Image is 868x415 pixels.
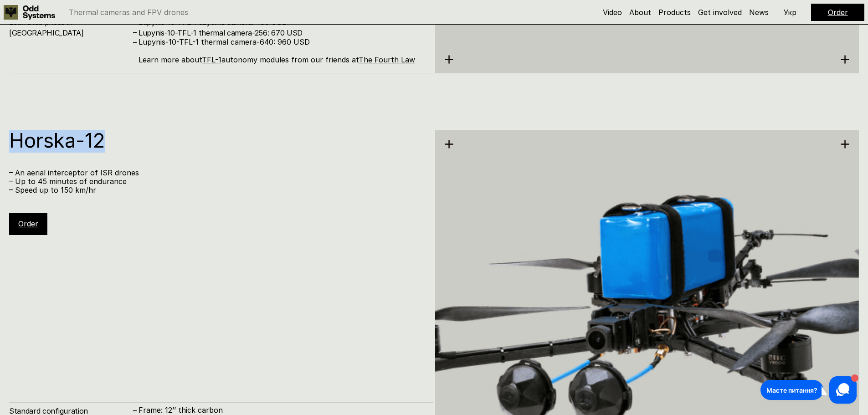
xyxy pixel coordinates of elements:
[828,8,848,17] a: Order
[139,38,424,64] p: Lupynis-10-TFL-1 thermal camera-640: 960 USD Learn more about autonomy modules from our friends at
[18,219,38,228] a: Order
[603,8,622,17] a: Video
[9,186,424,195] p: – Speed up to 150 km/hr
[9,177,424,186] p: – Up to 45 minutes of endurance
[139,28,424,38] h4: Lupynis-10-TFL-1 thermal camera-256: 670 USD
[758,374,859,406] iframe: HelpCrunch
[629,8,651,17] a: About
[9,169,424,177] p: – An aerial interceptor of ISR drones
[9,17,132,38] h4: Estimated prices in [GEOGRAPHIC_DATA]
[658,8,691,17] a: Products
[139,406,424,415] p: Frame: 12’’ thick carbon
[698,8,742,17] a: Get involved
[9,130,424,150] h1: Horska-12
[784,9,796,16] p: Укр
[749,8,769,17] a: News
[202,55,221,64] a: TFL-1
[359,55,415,64] a: The Fourth Law
[69,9,188,16] p: Thermal cameras and FPV drones
[133,27,137,37] h4: –
[133,37,137,47] h4: –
